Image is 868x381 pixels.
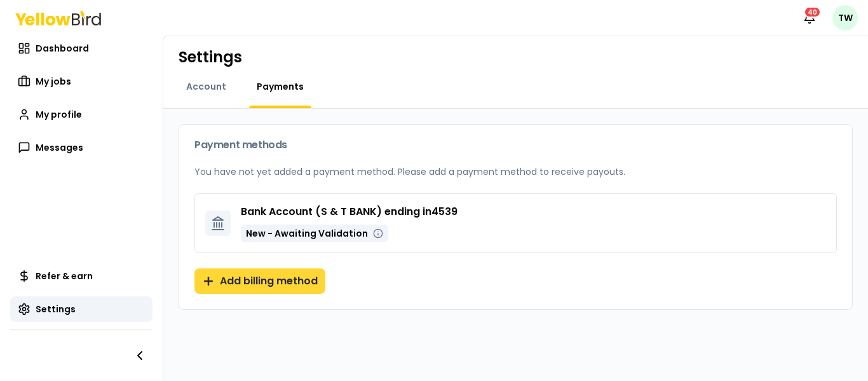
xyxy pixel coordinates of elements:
a: Messages [10,135,153,160]
span: Dashboard [36,42,89,55]
a: Account [179,80,234,93]
a: Settings [10,296,153,322]
span: My profile [36,108,82,121]
a: My profile [10,102,153,127]
span: Account [186,80,226,93]
span: Settings [36,303,76,315]
button: Add billing method [194,268,325,294]
a: Payments [249,80,311,93]
span: Refer & earn [36,270,93,282]
span: TW [832,5,858,31]
button: 40 [797,5,822,31]
h1: Settings [179,47,853,67]
span: Payments [257,80,304,93]
a: Dashboard [10,36,153,61]
p: Bank Account ( S & T BANK ) ending in 4539 [241,204,458,219]
div: 40 [804,6,821,18]
h3: Payment methods [194,140,837,150]
span: My jobs [36,75,71,88]
span: New - Awaiting Validation [246,227,368,240]
p: You have not yet added a payment method. Please add a payment method to receive payouts. [194,165,837,178]
a: My jobs [10,69,153,94]
span: Messages [36,141,83,154]
a: Refer & earn [10,263,153,289]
